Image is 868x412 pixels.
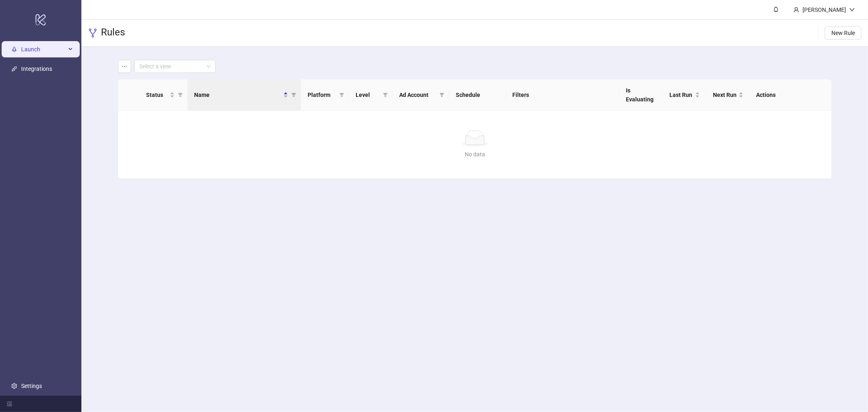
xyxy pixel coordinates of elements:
a: Settings [21,383,42,389]
div: No data [128,150,822,159]
span: Status [146,90,168,99]
span: menu-fold [7,401,12,407]
span: Name [194,90,282,99]
span: Last Run [669,90,693,99]
th: Last Run [663,79,706,111]
span: filter [176,89,184,101]
span: Platform [308,90,336,99]
th: Name [188,79,301,111]
a: Integrations [21,66,52,72]
h3: Rules [101,26,125,40]
span: rocket [11,46,17,52]
th: Schedule [449,79,506,111]
span: filter [339,92,344,97]
span: Ad Account [399,90,436,99]
th: Status [140,79,188,111]
span: ellipsis [122,64,127,69]
th: Actions [750,79,831,111]
span: bell [773,7,779,12]
span: New Rule [831,30,855,36]
span: filter [381,89,389,101]
span: Next Run [713,90,737,99]
span: filter [383,92,388,97]
th: Filters [506,79,619,111]
span: filter [178,92,183,97]
div: [PERSON_NAME] [799,5,849,14]
span: filter [291,92,296,97]
button: New Rule [825,26,861,39]
span: user [794,7,799,13]
span: fork [88,28,98,38]
span: Level [356,90,380,99]
span: filter [438,89,446,101]
span: filter [338,89,346,101]
span: filter [439,92,444,97]
th: Next Run [706,79,750,111]
span: filter [290,89,298,101]
span: down [849,7,855,13]
span: Launch [21,41,66,57]
th: Is Evaluating [619,79,663,111]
